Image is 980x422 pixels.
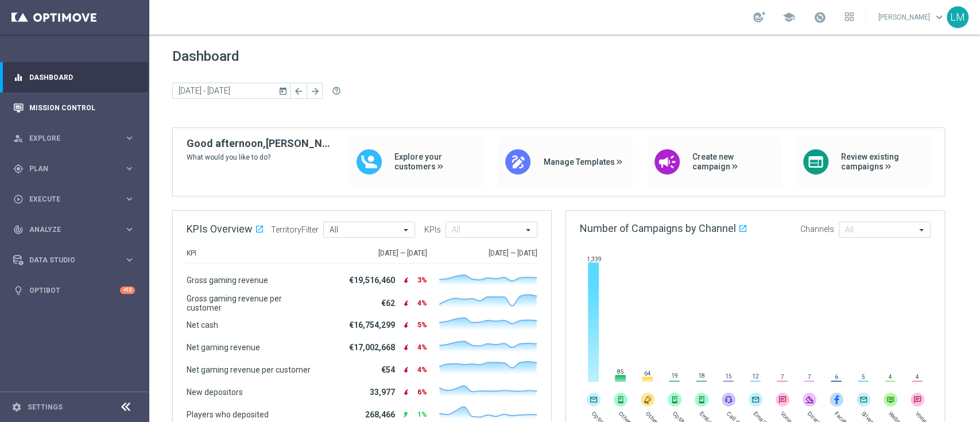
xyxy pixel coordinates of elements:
[13,92,135,123] div: Mission Control
[13,62,135,92] div: Dashboard
[13,275,135,305] div: Optibot
[13,194,124,204] div: Execute
[13,225,135,234] button: track_changes Analyze keyboard_arrow_right
[29,196,124,203] span: Execute
[124,133,135,144] i: keyboard_arrow_right
[783,11,795,24] span: school
[29,62,135,92] a: Dashboard
[124,224,135,235] i: keyboard_arrow_right
[13,164,124,174] div: Plan
[124,193,135,204] i: keyboard_arrow_right
[13,134,135,143] button: person_search Explore keyboard_arrow_right
[120,287,135,294] div: +10
[29,275,120,305] a: Optibot
[13,72,24,83] i: equalizer
[29,92,135,123] a: Mission Control
[11,402,22,412] i: settings
[29,165,124,172] span: Plan
[13,164,24,174] i: gps_fixed
[13,255,124,265] div: Data Studio
[13,285,24,296] i: lightbulb
[13,286,135,295] button: lightbulb Optibot +10
[28,404,63,411] a: Settings
[13,73,135,82] button: equalizer Dashboard
[124,254,135,265] i: keyboard_arrow_right
[13,255,135,265] button: Data Studio keyboard_arrow_right
[29,226,124,233] span: Analyze
[933,11,946,24] span: keyboard_arrow_down
[877,9,947,26] a: [PERSON_NAME]keyboard_arrow_down
[13,133,124,144] div: Explore
[13,164,135,173] button: gps_fixed Plan keyboard_arrow_right
[13,103,135,113] button: Mission Control
[124,163,135,174] i: keyboard_arrow_right
[29,135,124,142] span: Explore
[13,224,124,235] div: Analyze
[13,194,24,204] i: play_circle_outline
[13,133,24,144] i: person_search
[947,6,969,28] div: LM
[29,257,124,264] span: Data Studio
[13,195,135,204] button: play_circle_outline Execute keyboard_arrow_right
[13,224,24,235] i: track_changes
